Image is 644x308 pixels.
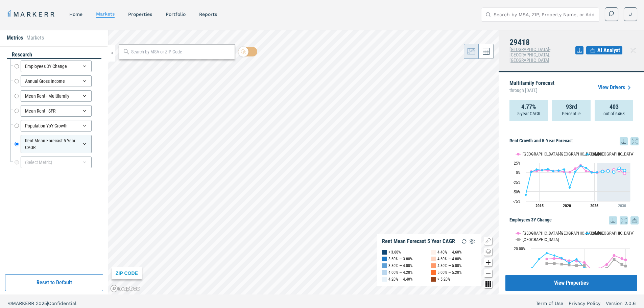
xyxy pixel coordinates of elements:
path: Thursday, 28 Jun, 20:00, 11.31. 29418. [618,167,621,169]
g: 29418, line 4 of 4 with 5 data points. [601,167,626,173]
div: Mean Rent - SFR [21,105,92,117]
path: Saturday, 14 Jun, 20:00, 3.91. USA. [624,265,627,267]
span: 2025 | [36,301,48,306]
path: Wednesday, 28 Jun, 20:00, 3.52. 29418. [552,170,555,172]
button: Show Charleston-North Charleston, SC [516,151,578,157]
path: Sunday, 28 Jun, 20:00, 5.97. 29418. [541,169,544,171]
path: Wednesday, 28 Jun, 20:00, 1.07. 29418. [613,171,615,173]
path: Saturday, 14 Dec, 19:00, 5.33. USA. [621,263,623,266]
path: Monday, 28 Jun, 20:00, 2.17. 29418. [574,170,577,173]
div: > 5.20% [437,276,450,283]
span: Confidential [48,301,76,306]
tspan: 2020 [563,204,571,208]
div: ZIP CODE [112,267,142,279]
path: Tuesday, 28 Jun, 20:00, 17.49. 29418. [579,164,582,167]
div: 4.60% — 4.80% [437,256,462,262]
svg: Interactive chart [509,145,634,213]
div: < 3.60% [388,249,401,256]
div: (Select Metric) [21,157,92,168]
div: Rent Mean Forecast 5 Year CAGR [21,135,92,153]
a: Portfolio [166,11,186,17]
g: USA, line 3 of 3 with 12 data points. [546,258,627,275]
span: MARKERR [12,301,36,306]
img: Reload Legend [460,237,468,245]
text: [GEOGRAPHIC_DATA] [523,237,559,242]
text: [GEOGRAPHIC_DATA]-[GEOGRAPHIC_DATA], [GEOGRAPHIC_DATA] [523,231,634,236]
tspan: 2025 [590,204,598,208]
path: Friday, 14 Dec, 19:00, 10.23. 29418. [575,258,578,260]
a: markets [96,11,115,17]
div: 4.40% — 4.60% [437,249,462,256]
path: Friday, 28 Jun, 20:00, 1.28. 29418. [530,171,533,173]
a: MARKERR [7,9,56,19]
h5: Employees 3Y Change [509,216,639,224]
div: Employees 3Y Change [21,61,92,72]
path: Saturday, 14 Jun, 20:00, 9.63. Charleston-North Charleston, SC. [624,258,627,261]
path: Friday, 28 Jun, 20:00, -0.02. 29418. [591,171,593,174]
div: 5.00% — 5.20% [437,269,462,276]
button: Zoom in map button [484,258,492,266]
path: Thursday, 14 Dec, 19:00, 9.94. USA. [613,258,616,261]
a: properties [128,11,152,17]
path: Thursday, 28 Jun, 20:00, 4.94. 29418. [557,169,560,172]
button: Show 29418 [585,151,603,157]
span: through [DATE] [509,86,554,95]
path: Sunday, 28 Jun, 20:00, 2.56. 29418. [601,170,604,173]
a: Term of Use [536,300,563,307]
a: reports [199,11,217,17]
path: Saturday, 14 Dec, 19:00, 10.81. Charleston-North Charleston, SC. [621,257,623,260]
div: 4.20% — 4.40% [388,276,413,283]
text: 25% [514,161,521,166]
text: 20.00% [514,246,526,251]
div: research [7,51,101,59]
text: -25% [513,180,521,185]
path: Thursday, 28 Jun, 20:00, -58.45. 29418. [525,193,527,196]
button: Change style map button [484,247,492,256]
p: Percentile [562,110,581,117]
li: Markets [26,34,44,42]
button: Show/Hide Legend Map Button [484,237,492,245]
span: [GEOGRAPHIC_DATA]-[GEOGRAPHIC_DATA], [GEOGRAPHIC_DATA] [509,47,550,63]
div: 4.80% — 5.00% [437,262,462,269]
p: Multifamily Forecast [509,80,554,95]
path: Friday, 28 Jun, 20:00, -2.17. Charleston-North Charleston, SC. [623,172,626,174]
div: 3.60% — 3.80% [388,256,413,262]
button: Reset to Default [5,274,103,291]
path: Thursday, 14 Dec, 19:00, 13.53. Charleston-North Charleston, SC. [613,254,616,257]
path: Sunday, 28 Jun, 20:00, 1.15. Charleston-North Charleston, SC. [569,171,571,173]
path: Saturday, 14 Dec, 19:00, 4.39. USA. [583,264,586,267]
li: Metrics [7,34,23,42]
h5: Rent Growth and 5-Year Forecast [509,137,639,145]
path: Monday, 28 Jun, 20:00, 3.89. 29418. [607,170,610,172]
path: Friday, 14 Dec, 19:00, 1.7. 29418. [530,267,533,270]
path: Friday, 14 Dec, 19:00, 4.33. USA. [575,264,578,267]
path: Saturday, 28 Jun, 20:00, 0.7. 29418. [596,171,599,173]
button: AI Analyst [586,46,622,54]
path: Wednesday, 14 Dec, 19:00, 1.62. USA. [605,267,608,270]
path: Saturday, 28 Jun, 20:00, 7.69. 29418. [535,168,538,171]
span: J [629,11,632,18]
path: Saturday, 14 Dec, 19:00, 10.33. 29418. [538,258,541,260]
text: -75% [513,199,521,204]
strong: 4.77% [521,103,536,110]
span: AI Analyst [597,46,620,54]
text: -50% [513,190,521,194]
img: Settings [468,237,476,245]
path: Sunday, 14 Dec, 19:00, 10.29. Charleston-North Charleston, SC. [546,258,548,260]
path: Thursday, 14 Dec, 19:00, 4.88. USA. [568,264,571,266]
button: View Properties [505,275,637,291]
strong: 93rd [566,103,577,110]
p: 5-year CAGR [517,110,540,117]
div: 4.00% — 4.20% [388,269,413,276]
path: Monday, 14 Dec, 19:00, 6.16. USA. [553,262,556,265]
button: Other options map button [484,280,492,288]
a: Privacy Policy [569,300,600,307]
div: Annual Gross Income [21,75,92,87]
text: [GEOGRAPHIC_DATA]-[GEOGRAPHIC_DATA], [GEOGRAPHIC_DATA] [523,151,634,157]
path: Friday, 28 Jun, 20:00, 5.33. 29418. [623,169,626,172]
canvas: Map [108,30,499,294]
path: Tuesday, 28 Jun, 20:00, 8.76. 29418. [547,168,549,170]
tspan: 2015 [535,204,544,208]
path: Wednesday, 14 Dec, 19:00, 11.2. 29418. [560,257,563,259]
